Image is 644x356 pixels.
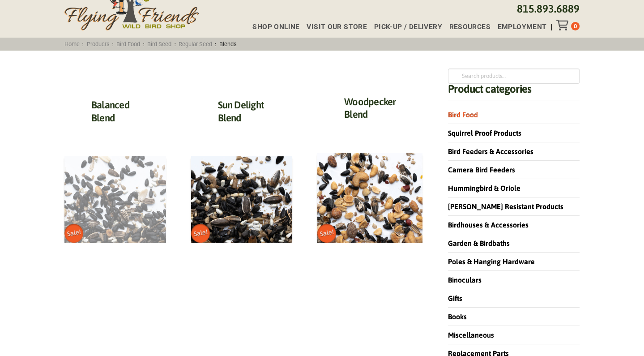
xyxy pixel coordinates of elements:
[448,202,563,210] a: [PERSON_NAME] Resistant Products
[216,41,239,47] span: Blends
[448,239,510,247] a: Garden & Birdbaths
[316,223,338,244] span: Sale!
[367,24,442,31] a: Pick-up / Delivery
[448,184,520,192] a: Hummingbird & Oriole
[62,41,240,47] span: : : : : :
[448,331,494,339] a: Miscellaneous
[344,96,396,120] a: Woodpecker Blend
[218,99,264,124] a: Sun Delight Blend
[307,24,367,31] span: Visit Our Store
[91,99,129,124] a: Balanced Blend
[448,111,478,119] a: Bird Food
[448,69,580,84] input: Search products…
[299,24,367,31] a: Visit Our Store
[448,294,462,302] a: Gifts
[490,24,547,31] a: Employment
[498,24,547,31] span: Employment
[574,23,577,30] span: 0
[63,223,85,244] span: Sale!
[448,257,535,266] a: Poles & Hanging Hardware
[448,313,467,321] a: Books
[62,41,83,47] a: Home
[442,24,490,31] a: Resources
[84,41,112,47] a: Products
[245,24,299,31] a: Shop Online
[448,166,515,174] a: Camera Bird Feeders
[448,129,521,137] a: Squirrel Proof Products
[449,24,490,31] span: Resources
[448,276,482,284] a: Binoculars
[448,221,529,229] a: Birdhouses & Accessories
[448,84,580,100] h4: Product categories
[114,41,143,47] a: Bird Food
[145,41,175,47] a: Bird Seed
[252,24,299,31] span: Shop Online
[556,20,571,30] div: Toggle Off Canvas Content
[517,3,580,15] a: 815.893.6889
[176,41,215,47] a: Regular Seed
[189,223,211,244] span: Sale!
[374,24,442,31] span: Pick-up / Delivery
[448,147,533,155] a: Bird Feeders & Accessories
